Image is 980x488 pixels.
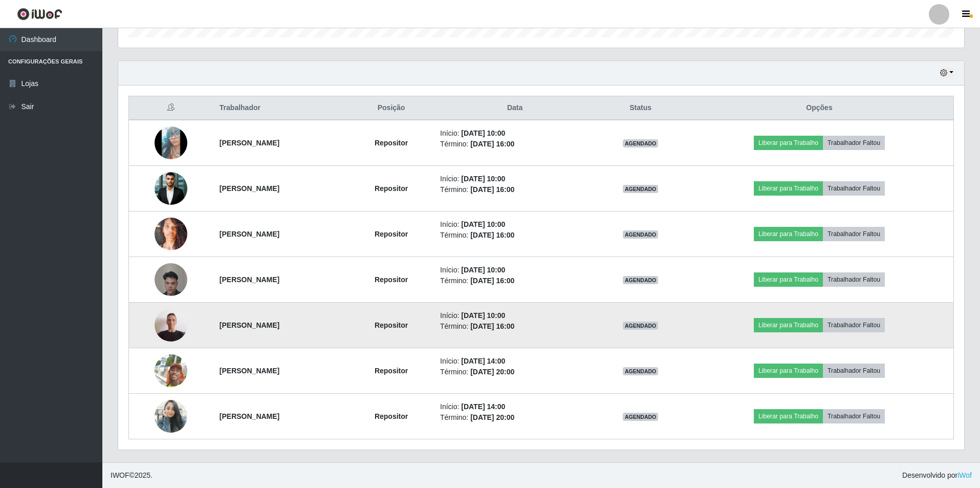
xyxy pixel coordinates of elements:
strong: Repositor [375,230,408,238]
time: [DATE] 14:00 [461,357,505,365]
time: [DATE] 20:00 [470,413,514,421]
img: 1757179899893.jpeg [155,205,187,263]
strong: [PERSON_NAME] [220,275,279,284]
button: Trabalhador Faltou [823,181,885,196]
img: 1757103327275.jpeg [155,381,187,452]
th: Posição [349,96,434,120]
time: [DATE] 16:00 [470,140,514,148]
img: 1755380382994.jpeg [155,107,187,179]
time: [DATE] 10:00 [461,311,505,320]
button: Trabalhador Faltou [823,409,885,423]
img: 1757619939452.jpeg [155,250,187,309]
th: Data [434,96,596,120]
button: Liberar para Trabalho [754,136,823,150]
time: [DATE] 14:00 [461,402,505,411]
li: Início: [440,174,590,184]
li: Início: [440,310,590,321]
time: [DATE] 16:00 [470,277,514,285]
li: Término: [440,139,590,150]
time: [DATE] 10:00 [461,129,505,137]
button: Liberar para Trabalho [754,227,823,241]
span: © 2025 . [111,470,153,481]
button: Trabalhador Faltou [823,364,885,378]
button: Trabalhador Faltou [823,227,885,241]
span: AGENDADO [623,367,659,375]
strong: [PERSON_NAME] [220,412,279,420]
time: [DATE] 10:00 [461,220,505,228]
li: Início: [440,401,590,412]
strong: Repositor [375,184,408,193]
strong: Repositor [375,412,408,420]
img: 1757734355382.jpeg [155,303,187,347]
span: AGENDADO [623,185,659,193]
span: AGENDADO [623,276,659,284]
a: iWof [957,471,972,479]
span: AGENDADO [623,322,659,330]
button: Trabalhador Faltou [823,136,885,150]
li: Término: [440,184,590,195]
strong: [PERSON_NAME] [220,139,279,147]
strong: Repositor [375,139,408,147]
th: Trabalhador [213,96,349,120]
button: Trabalhador Faltou [823,318,885,332]
button: Trabalhador Faltou [823,272,885,287]
th: Opções [685,96,953,120]
li: Início: [440,128,590,139]
span: AGENDADO [623,139,659,147]
button: Liberar para Trabalho [754,318,823,332]
img: 1757210269683.jpeg [155,164,187,213]
button: Liberar para Trabalho [754,181,823,196]
button: Liberar para Trabalho [754,272,823,287]
img: CoreUI Logo [17,8,62,20]
strong: [PERSON_NAME] [220,321,279,329]
span: AGENDADO [623,230,659,239]
button: Liberar para Trabalho [754,409,823,423]
strong: Repositor [375,275,408,284]
strong: Repositor [375,367,408,375]
time: [DATE] 20:00 [470,368,514,376]
span: IWOF [111,471,129,479]
span: AGENDADO [623,413,659,421]
span: Desenvolvido por [902,470,972,481]
li: Término: [440,321,590,332]
li: Término: [440,367,590,377]
time: [DATE] 10:00 [461,175,505,183]
time: [DATE] 16:00 [470,231,514,239]
th: Status [596,96,685,120]
li: Início: [440,265,590,275]
li: Início: [440,356,590,367]
time: [DATE] 16:00 [470,322,514,330]
time: [DATE] 10:00 [461,266,505,274]
li: Início: [440,219,590,230]
strong: [PERSON_NAME] [220,230,279,238]
strong: [PERSON_NAME] [220,367,279,375]
li: Término: [440,230,590,241]
img: 1757064646042.jpeg [155,342,187,400]
strong: [PERSON_NAME] [220,184,279,193]
strong: Repositor [375,321,408,329]
li: Término: [440,275,590,286]
li: Término: [440,412,590,423]
time: [DATE] 16:00 [470,185,514,194]
button: Liberar para Trabalho [754,364,823,378]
